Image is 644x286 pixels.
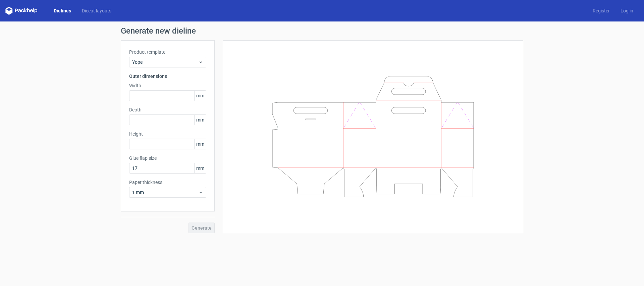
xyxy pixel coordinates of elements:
span: 1 mm [132,189,198,196]
label: Width [129,82,206,89]
label: Paper thickness [129,179,206,186]
span: mm [194,139,206,149]
span: Yope [132,59,198,65]
h1: Generate new dieline [121,27,523,35]
a: Register [587,7,615,14]
a: Dielines [48,7,76,14]
a: Diecut layouts [76,7,117,14]
span: mm [194,91,206,101]
label: Product template [129,49,206,55]
label: Glue flap size [129,155,206,161]
span: mm [194,163,206,173]
label: Height [129,131,206,137]
h3: Outer dimensions [129,73,206,80]
span: mm [194,115,206,125]
label: Depth [129,106,206,113]
a: Log in [615,7,639,14]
